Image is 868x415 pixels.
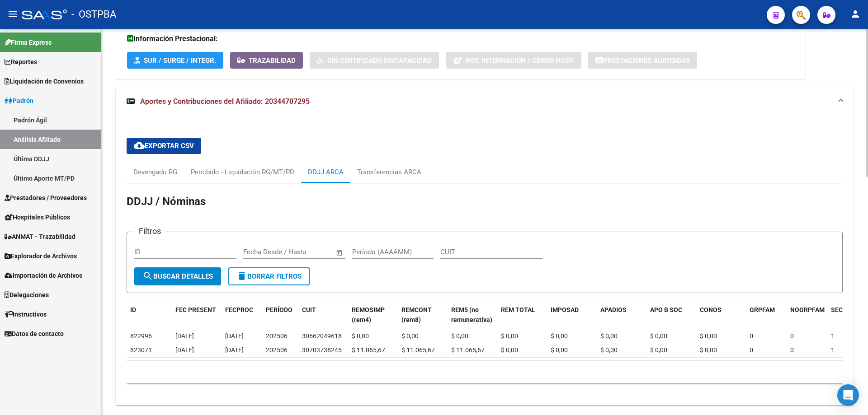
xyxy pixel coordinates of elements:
span: REM5 (no remunerativa) [451,306,492,324]
div: Devengado RG [133,167,177,177]
datatable-header-cell: APO B SOC [646,300,696,330]
button: Not. Internacion / Censo Hosp. [446,52,581,69]
span: NOGRPFAM [790,306,825,313]
input: End date [281,248,325,256]
span: FECPROC [225,306,253,313]
datatable-header-cell: PERÍODO [262,300,298,330]
button: Buscar Detalles [134,267,221,285]
mat-icon: search [142,270,153,281]
datatable-header-cell: GRPFAM [746,300,787,330]
span: 0 [790,346,794,354]
span: APADIOS [600,306,627,313]
span: 823071 [130,346,152,354]
span: REMOSIMP (rem4) [352,306,385,324]
span: GRPFAM [750,306,775,313]
span: DDJJ / Nóminas [127,195,206,208]
div: 30662049618 [302,331,342,341]
span: 0 [750,332,753,340]
span: $ 0,00 [551,346,568,354]
datatable-header-cell: REMOSIMP (rem4) [348,300,398,330]
span: Liquidación de Convenios [5,76,84,86]
span: Delegaciones [5,290,49,300]
mat-icon: cloud_download [134,140,145,151]
span: Reportes [5,57,37,67]
datatable-header-cell: FECPROC [222,300,262,330]
span: $ 0,00 [551,332,568,340]
h3: Información Prestacional: [127,33,795,45]
span: $ 0,00 [352,332,369,340]
span: Exportar CSV [134,142,194,150]
div: Percibido - Liquidación RG/MT/PD [191,167,294,177]
h3: Filtros [134,225,165,238]
button: Sin Certificado Discapacidad [310,52,439,69]
span: Aportes y Contribuciones del Afiliado: 20344707295 [140,97,310,106]
span: 0 [790,332,794,340]
datatable-header-cell: APADIOS [597,300,646,330]
span: Explorador de Archivos [5,251,77,261]
span: $ 0,00 [501,346,518,354]
span: Prestaciones Auditadas [603,56,690,65]
span: [DATE] [175,332,194,340]
span: $ 0,00 [650,332,667,340]
button: Trazabilidad [230,52,303,69]
span: SECOBLIG [831,306,861,313]
span: - OSTPBA [71,5,116,24]
div: Open Intercom Messenger [837,384,859,406]
button: Open calendar [335,247,345,258]
span: $ 11.065,67 [451,346,485,354]
span: SUR / SURGE / INTEGR. [144,56,216,65]
span: 0 [750,346,753,354]
span: 202506 [266,346,288,354]
div: Transferencias ARCA [357,167,421,177]
span: $ 0,00 [401,332,419,340]
span: Not. Internacion / Censo Hosp. [465,56,574,65]
datatable-header-cell: IMPOSAD [547,300,597,330]
span: REM TOTAL [501,306,535,313]
span: Buscar Detalles [142,272,213,280]
button: Exportar CSV [127,138,201,154]
span: REMCONT (rem8) [401,306,432,324]
datatable-header-cell: NOGRPFAM [787,300,827,330]
span: Sin Certificado Discapacidad [327,56,432,65]
span: [DATE] [175,346,194,354]
span: CUIT [302,306,316,313]
span: $ 0,00 [700,346,717,354]
span: $ 0,00 [600,332,618,340]
span: $ 0,00 [650,346,667,354]
span: Instructivos [5,309,47,319]
span: ID [130,306,136,313]
datatable-header-cell: REM5 (no remunerativa) [448,300,497,330]
span: 822996 [130,332,152,340]
span: $ 11.065,67 [352,346,385,354]
datatable-header-cell: CONOS [696,300,746,330]
mat-icon: menu [7,9,18,19]
datatable-header-cell: REM TOTAL [497,300,547,330]
datatable-header-cell: FEC PRESENT [172,300,222,330]
mat-expansion-panel-header: Aportes y Contribuciones del Afiliado: 20344707295 [116,87,854,116]
span: Trazabilidad [249,56,296,65]
span: Padrón [5,96,33,106]
datatable-header-cell: ID [127,300,172,330]
span: APO B SOC [650,306,682,313]
span: 202506 [266,332,288,340]
span: [DATE] [225,346,244,354]
button: Borrar Filtros [228,267,310,285]
div: 30703738245 [302,345,342,355]
span: 1 [831,332,835,340]
span: FEC PRESENT [175,306,216,313]
span: Datos de contacto [5,329,64,339]
span: $ 0,00 [501,332,518,340]
span: $ 0,00 [600,346,618,354]
span: IMPOSAD [551,306,579,313]
button: SUR / SURGE / INTEGR. [127,52,223,69]
span: ANMAT - Trazabilidad [5,232,75,242]
button: Prestaciones Auditadas [588,52,697,69]
span: 1 [831,346,835,354]
span: PERÍODO [266,306,292,313]
span: CONOS [700,306,722,313]
span: Prestadores / Proveedores [5,193,87,203]
span: Hospitales Públicos [5,212,70,222]
span: [DATE] [225,332,244,340]
datatable-header-cell: CUIT [298,300,348,330]
input: Start date [243,248,273,256]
